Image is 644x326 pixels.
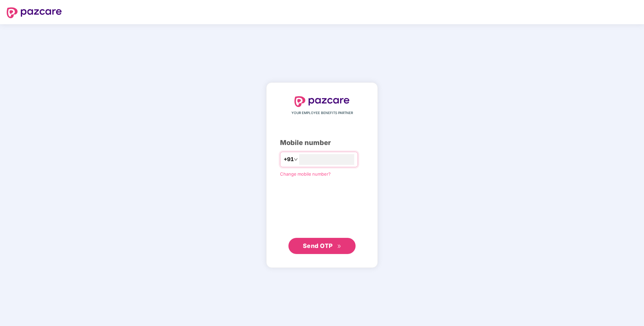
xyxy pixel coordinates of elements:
[280,138,364,148] div: Mobile number
[337,244,341,249] span: double-right
[280,171,331,177] a: Change mobile number?
[288,238,356,254] button: Send OTPdouble-right
[291,110,353,116] span: YOUR EMPLOYEE BENEFITS PARTNER
[294,96,350,107] img: logo
[303,242,333,249] span: Send OTP
[7,7,62,18] img: logo
[294,157,298,161] span: down
[284,155,294,164] span: +91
